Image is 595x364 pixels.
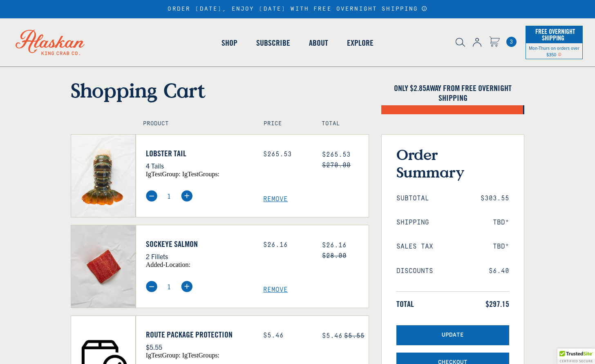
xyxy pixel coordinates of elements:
[322,242,347,249] span: $26.16
[146,342,251,352] p: $5.55
[71,135,135,217] img: Lobster Tail - 4 Tails
[146,190,157,202] img: minus
[247,20,300,66] a: Subscribe
[263,286,369,294] a: Remove
[396,299,414,309] span: Total
[442,332,464,339] span: Update
[344,332,365,340] s: $5.55
[481,195,509,202] span: $303.55
[146,281,157,292] img: minus
[396,195,429,202] span: Subtotal
[414,83,426,93] span: 2.85
[322,151,351,158] span: $265.53
[182,171,219,178] span: igTestGroups:
[473,38,481,47] img: account
[533,25,575,44] span: Free Overnight Shipping
[4,18,96,67] img: Alaskan King Crab Co. logo
[322,252,347,260] s: $28.00
[322,162,351,169] s: $270.00
[456,38,465,47] img: search
[338,20,383,66] a: Explore
[396,267,433,275] span: Discounts
[263,241,310,249] div: $26.16
[263,332,310,340] div: $5.46
[263,195,369,203] a: Remove
[146,330,251,340] a: Route Package Protection
[421,6,427,11] a: Announcement Bar Modal
[146,171,181,178] span: igTestGroup:
[146,149,251,158] a: Lobster Tail
[557,348,595,364] div: TrustedSite Certified
[396,243,433,251] span: Sales Tax
[396,325,509,345] button: Update
[506,37,517,47] a: Cart
[558,51,561,57] span: Shipping Notice Icon
[181,190,192,202] img: plus
[381,83,524,103] h4: Only $ AWAY FROM FREE OVERNIGHT SHIPPING
[489,36,500,48] a: Cart
[146,251,251,262] p: 2 Fillets
[71,78,369,102] h1: Shopping Cart
[181,281,192,292] img: plus
[168,6,427,13] div: ORDER [DATE], ENJOY [DATE] WITH FREE OVERNIGHT SHIPPING
[396,146,509,181] h3: Order Summary
[396,219,429,226] span: Shipping
[212,20,247,66] a: Shop
[322,120,362,127] h4: Total
[146,261,190,268] span: added-location:
[182,352,219,359] span: igTestGroups:
[529,45,579,57] span: Mon-Thurs on orders over $350
[146,352,181,359] span: igTestGroup:
[489,267,509,275] span: $6.40
[263,151,310,158] div: $265.53
[506,37,517,47] span: 3
[322,332,342,340] span: $5.46
[71,225,135,308] img: Sockeye Salmon - 2 Fillets
[146,160,251,171] p: 4 Tails
[300,20,338,66] a: About
[146,239,251,249] a: Sockeye Salmon
[485,299,509,309] span: $297.15
[264,120,304,127] h4: Price
[143,120,246,127] h4: Product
